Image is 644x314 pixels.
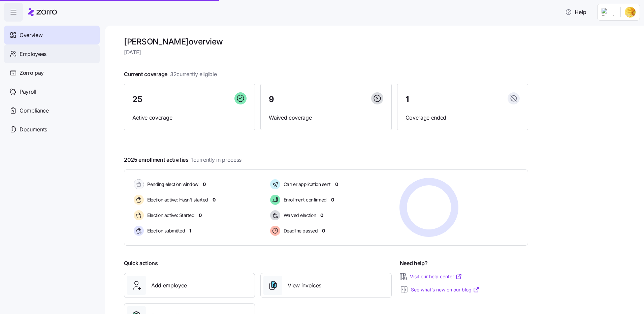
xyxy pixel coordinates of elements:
span: Deadline passed [282,227,318,234]
a: Visit our help center [410,273,462,280]
span: Documents [20,125,47,134]
span: [DATE] [124,48,528,57]
h1: [PERSON_NAME] overview [124,36,528,47]
span: Add employee [151,281,187,290]
span: 0 [213,196,216,203]
span: Election active: Started [145,212,194,219]
span: Overview [20,31,42,39]
span: Pending election window [145,181,198,188]
a: Documents [4,120,100,139]
img: Employer logo [602,8,615,16]
span: Current coverage [124,70,217,78]
span: Waived coverage [269,114,383,122]
span: Help [565,8,586,16]
span: Compliance [20,106,49,115]
span: 9 [269,95,274,103]
span: 1 [406,95,409,103]
span: 0 [203,181,206,188]
span: 1 currently in process [191,156,241,164]
a: Employees [4,44,100,63]
span: Quick actions [124,259,158,268]
span: Waived election [282,212,316,219]
button: Help [560,5,592,19]
a: See what’s new on our blog [411,286,480,293]
span: 1 [189,227,191,234]
span: 0 [331,196,334,203]
span: Carrier application sent [282,181,331,188]
span: Election submitted [145,227,185,234]
span: Payroll [20,88,36,96]
span: 0 [322,227,325,234]
span: 0 [199,212,202,219]
span: View invoices [288,281,321,290]
span: 2025 enrollment activities [124,156,241,164]
span: Employees [20,50,46,58]
a: Zorro pay [4,63,100,82]
span: Enrollment confirmed [282,196,327,203]
span: 0 [320,212,323,219]
span: 0 [335,181,338,188]
span: 32 currently eligible [170,70,217,78]
span: Zorro pay [20,69,44,77]
span: Active coverage [132,114,247,122]
span: Election active: Hasn't started [145,196,208,203]
a: Compliance [4,101,100,120]
a: Overview [4,26,100,44]
span: 25 [132,95,142,103]
img: 66842ab9-2493-47f0-8d58-fdd79efd7fd6-1753100860955.jpeg [625,7,636,18]
a: Payroll [4,82,100,101]
span: Need help? [400,259,428,268]
span: Coverage ended [406,114,520,122]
